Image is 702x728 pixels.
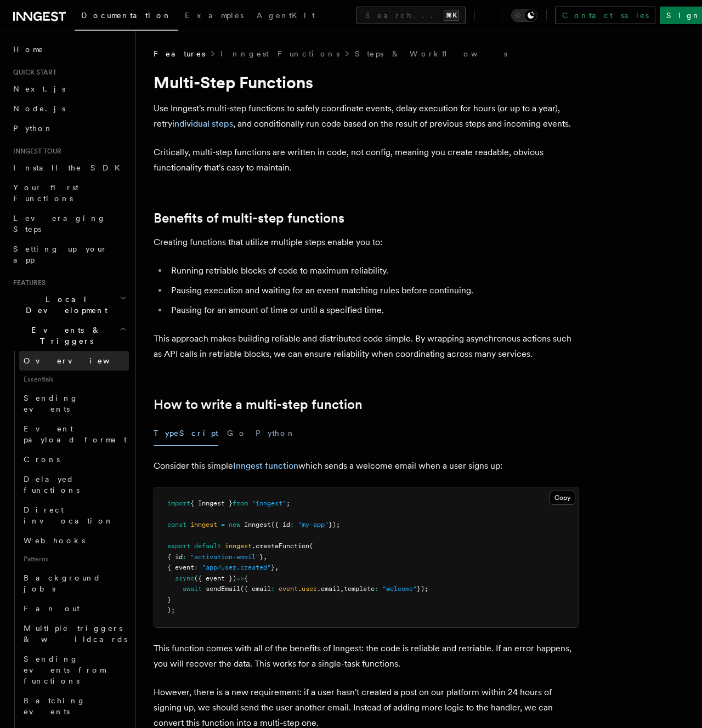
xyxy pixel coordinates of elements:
a: Documentation [75,3,178,31]
a: Examples [178,3,250,30]
p: Use Inngest's multi-step functions to safely coordinate events, delay execution for hours (or up ... [154,101,579,132]
span: Examples [185,11,244,20]
span: : [290,521,294,528]
span: import [167,499,190,507]
button: Go [227,421,247,446]
span: export [167,542,190,550]
a: Batching events [19,691,129,721]
span: { id [167,553,183,561]
span: "my-app" [298,521,329,528]
span: Your first Functions [13,183,78,203]
span: { Inngest } [190,499,233,507]
h1: Multi-Step Functions [154,72,579,92]
span: "welcome" [382,585,417,593]
span: Features [9,278,46,287]
span: Local Development [9,294,120,316]
span: default [194,542,221,550]
span: = [221,521,225,528]
span: Webhooks [24,536,85,545]
span: .email [317,585,340,593]
span: from [233,499,248,507]
span: new [229,521,240,528]
span: Multiple triggers & wildcards [24,624,127,644]
a: Your first Functions [9,178,129,208]
span: , [340,585,344,593]
a: Inngest Functions [220,48,339,59]
span: "activation-email" [190,553,259,561]
a: Webhooks [19,531,129,550]
a: AgentKit [250,3,321,30]
span: "inngest" [252,499,286,507]
span: Home [13,44,44,55]
a: Overview [19,351,129,371]
span: { event [167,564,194,571]
span: ({ email [240,585,271,593]
span: : [375,585,378,593]
span: } [167,596,171,604]
span: Events & Triggers [9,325,120,346]
span: Crons [24,455,60,464]
a: Sending events from functions [19,649,129,691]
a: Setting up your app [9,239,129,270]
span: Setting up your app [13,244,107,264]
a: Multiple triggers & wildcards [19,618,129,649]
span: Batching events [24,696,86,716]
p: Consider this simple which sends a welcome email when a user signs up: [154,458,579,474]
span: : [194,564,198,571]
span: => [236,575,244,582]
button: Toggle dark mode [511,9,537,22]
span: { [244,575,248,582]
span: } [271,564,275,571]
a: Leveraging Steps [9,208,129,239]
a: Sending events [19,388,129,419]
a: Background jobs [19,568,129,599]
a: Node.js [9,99,129,118]
p: This function comes with all of the benefits of Inngest: the code is reliable and retriable. If a... [154,641,579,672]
span: Features [154,48,205,59]
span: Fan out [24,604,80,613]
span: }); [417,585,428,593]
span: Inngest tour [9,147,61,156]
span: Sending events from functions [24,655,105,685]
a: Benefits of multi-step functions [154,211,344,226]
span: inngest [225,542,252,550]
span: sendEmail [206,585,240,593]
span: Essentials [19,371,129,388]
a: Home [9,39,129,59]
a: Crons [19,450,129,469]
span: Documentation [81,11,172,20]
a: Contact sales [555,7,655,24]
li: Pausing execution and waiting for an event matching rules before continuing. [168,283,579,298]
span: Sending events [24,394,78,413]
a: How to write a multi-step function [154,397,363,412]
a: Python [9,118,129,138]
span: , [275,564,279,571]
button: Local Development [9,289,129,320]
span: inngest [190,521,217,528]
a: individual steps [172,118,233,129]
span: } [259,553,263,561]
a: Fan out [19,599,129,618]
span: Install the SDK [13,163,127,172]
span: Delayed functions [24,475,80,494]
span: Direct invocation [24,505,114,525]
li: Running retriable blocks of code to maximum reliability. [168,263,579,278]
span: AgentKit [257,11,315,20]
span: Leveraging Steps [13,214,106,234]
span: ( [309,542,313,550]
span: Patterns [19,550,129,568]
li: Pausing for an amount of time or until a specified time. [168,303,579,318]
p: This approach makes building reliable and distributed code simple. By wrapping asynchronous actio... [154,331,579,362]
span: Overview [24,356,137,365]
button: Python [256,421,296,446]
span: Python [13,124,53,133]
button: Events & Triggers [9,320,129,351]
span: , [263,553,267,561]
p: Creating functions that utilize multiple steps enable you to: [154,235,579,250]
span: ; [286,499,290,507]
span: template [344,585,375,593]
span: Background jobs [24,573,101,593]
button: Copy [550,491,575,505]
a: Steps & Workflows [355,48,507,59]
span: Node.js [13,104,65,113]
